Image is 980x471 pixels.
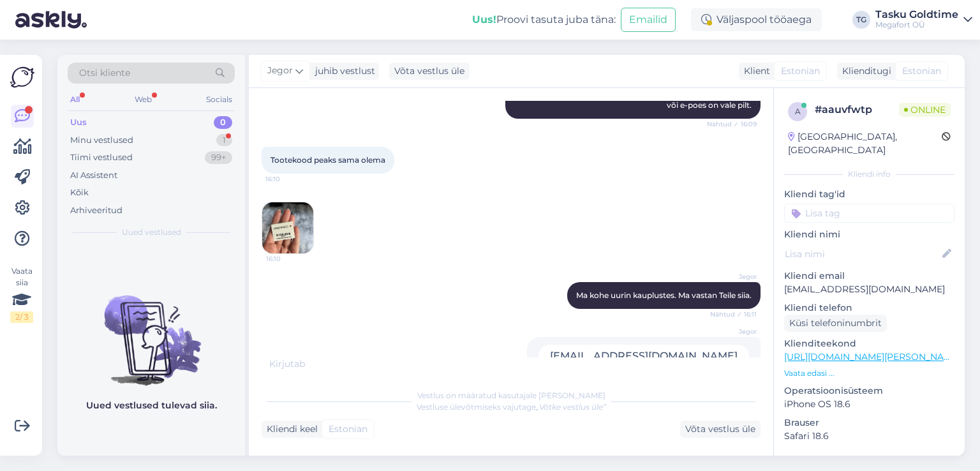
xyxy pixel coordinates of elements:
div: Web [132,91,154,108]
div: # aauvfwtp [815,102,899,117]
span: Online [899,103,951,117]
div: Kirjutab [262,357,761,371]
span: Estonian [902,64,941,78]
span: Estonian [329,422,367,436]
span: Jegor [267,64,293,78]
span: Tootekood peaks sama olema [271,155,385,165]
div: 0 [214,116,232,129]
div: AI Assistent [70,169,117,182]
a: [URL][DOMAIN_NAME][PERSON_NAME] [784,351,960,363]
span: Ma kohe uurin kauplustes. Ma vastan Teile siia. [576,290,752,300]
div: TG [852,11,870,29]
p: Vaata edasi ... [784,368,954,379]
div: Võta vestlus üle [680,421,761,438]
div: Megafort OÜ [875,20,958,30]
div: Kliendi keel [262,422,318,436]
img: Askly Logo [10,65,34,89]
div: [GEOGRAPHIC_DATA], [GEOGRAPHIC_DATA] [788,130,942,157]
p: Kliendi email [784,269,954,283]
div: Arhiveeritud [70,204,122,217]
span: Nähtud ✓ 16:11 [709,310,757,319]
div: Uus [70,116,87,129]
span: Nähtud ✓ 16:09 [707,119,757,129]
span: Estonian [781,64,820,78]
div: Kõik [70,186,89,199]
div: Võta vestlus üle [389,63,470,80]
span: Vestluse ülevõtmiseks vajutage [417,402,606,412]
p: Kliendi telefon [784,301,954,315]
span: 16:10 [265,174,313,184]
div: Socials [204,91,235,108]
span: Jegor [709,327,757,336]
img: Attachment [262,202,313,253]
div: Väljaspool tööaega [691,8,822,31]
p: Kliendi nimi [784,228,954,241]
span: a [795,107,801,116]
div: Klienditugi [837,64,891,78]
div: All [68,91,82,108]
input: Lisa tag [784,204,954,223]
div: [EMAIL_ADDRESS][DOMAIN_NAME] [538,345,749,368]
div: 1 [216,134,232,147]
img: No chats [57,273,245,387]
span: Vestlus on määratud kasutajale [PERSON_NAME] [417,391,605,400]
p: Operatsioonisüsteem [784,384,954,398]
div: Tiimi vestlused [70,151,133,164]
a: Tasku GoldtimeMegafort OÜ [875,10,972,30]
p: Brauser [784,416,954,430]
button: Emailid [621,8,676,32]
b: Uus! [472,13,496,26]
i: „Võtke vestlus üle” [536,402,606,412]
div: Minu vestlused [70,134,133,147]
div: Proovi tasuta juba täna: [472,12,616,27]
p: iPhone OS 18.6 [784,398,954,411]
span: Otsi kliente [79,66,130,80]
div: 99+ [205,151,232,164]
p: Kliendi tag'id [784,188,954,201]
p: [EMAIL_ADDRESS][DOMAIN_NAME] [784,283,954,296]
div: Tasku Goldtime [875,10,958,20]
p: Safari 18.6 [784,430,954,443]
p: Klienditeekond [784,337,954,350]
span: Uued vestlused [122,227,181,238]
div: 2 / 3 [10,311,33,323]
span: 16:10 [266,254,314,264]
div: Kliendi info [784,168,954,180]
input: Lisa nimi [785,247,940,261]
div: Küsi telefoninumbrit [784,315,887,332]
span: Jegor [709,272,757,281]
div: Klient [739,64,770,78]
div: Vaata siia [10,265,33,323]
div: juhib vestlust [310,64,375,78]
p: Uued vestlused tulevad siia. [86,399,217,412]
